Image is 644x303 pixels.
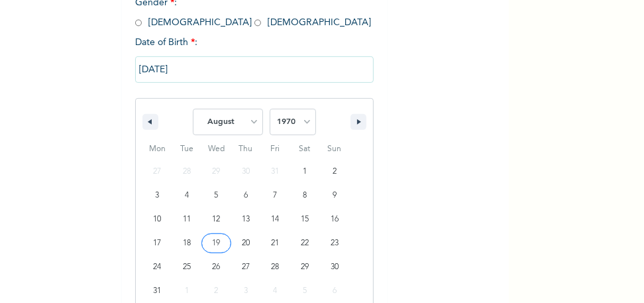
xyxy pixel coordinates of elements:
[301,231,309,255] span: 22
[201,255,231,279] button: 26
[201,184,231,208] button: 5
[183,231,191,255] span: 18
[331,231,339,255] span: 23
[290,160,320,184] button: 1
[242,255,250,279] span: 27
[333,184,337,208] span: 9
[290,231,320,255] button: 22
[142,255,172,279] button: 24
[201,208,231,231] button: 12
[172,184,202,208] button: 4
[214,184,218,208] span: 5
[153,279,161,303] span: 31
[319,160,349,184] button: 2
[319,184,349,208] button: 9
[319,255,349,279] button: 30
[183,255,191,279] span: 25
[231,208,261,231] button: 13
[272,231,280,255] span: 21
[153,208,161,231] span: 10
[172,231,202,255] button: 18
[212,255,220,279] span: 26
[260,184,290,208] button: 7
[242,231,250,255] span: 20
[290,184,320,208] button: 8
[153,231,161,255] span: 17
[142,279,172,303] button: 31
[185,184,189,208] span: 4
[142,208,172,231] button: 10
[290,139,320,160] span: Sat
[212,231,220,255] span: 19
[331,208,339,231] span: 16
[260,208,290,231] button: 14
[172,208,202,231] button: 11
[290,208,320,231] button: 15
[172,139,202,160] span: Tue
[172,255,202,279] button: 25
[135,56,374,83] input: DD-MM-YYYY
[260,139,290,160] span: Fri
[231,184,261,208] button: 6
[155,184,159,208] span: 3
[212,208,220,231] span: 12
[333,160,337,184] span: 2
[231,255,261,279] button: 27
[201,231,231,255] button: 19
[272,255,280,279] span: 28
[244,184,248,208] span: 6
[153,255,161,279] span: 24
[331,255,339,279] span: 30
[231,139,261,160] span: Thu
[290,255,320,279] button: 29
[201,139,231,160] span: Wed
[142,184,172,208] button: 3
[301,208,309,231] span: 15
[135,36,197,50] span: Date of Birth :
[274,184,278,208] span: 7
[183,208,191,231] span: 11
[142,139,172,160] span: Mon
[319,139,349,160] span: Sun
[303,184,307,208] span: 8
[303,160,307,184] span: 1
[231,231,261,255] button: 20
[242,208,250,231] span: 13
[260,255,290,279] button: 28
[319,231,349,255] button: 23
[319,208,349,231] button: 16
[272,208,280,231] span: 14
[142,231,172,255] button: 17
[301,255,309,279] span: 29
[260,231,290,255] button: 21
